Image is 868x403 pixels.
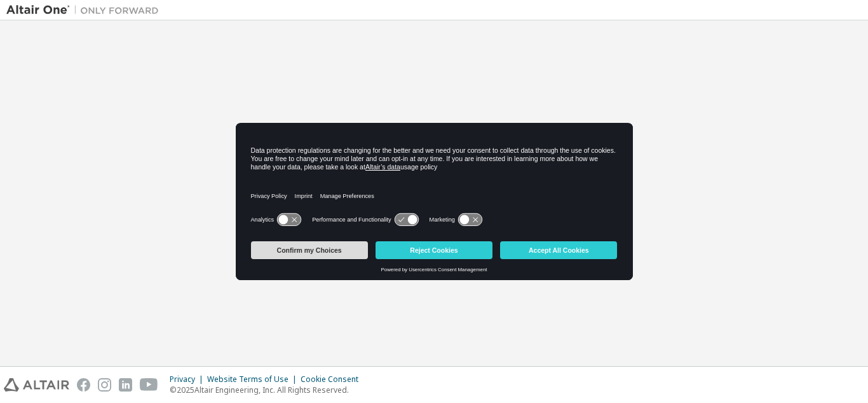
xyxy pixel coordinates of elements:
[4,378,69,392] img: altair_logo.svg
[77,378,90,392] img: facebook.svg
[6,4,165,17] img: Altair One
[301,374,366,385] div: Cookie Consent
[207,374,301,385] div: Website Terms of Use
[140,378,158,392] img: youtube.svg
[119,378,132,392] img: linkedin.svg
[170,385,366,395] p: © 2025 Altair Engineering, Inc. All Rights Reserved.
[98,378,111,392] img: instagram.svg
[170,374,207,385] div: Privacy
